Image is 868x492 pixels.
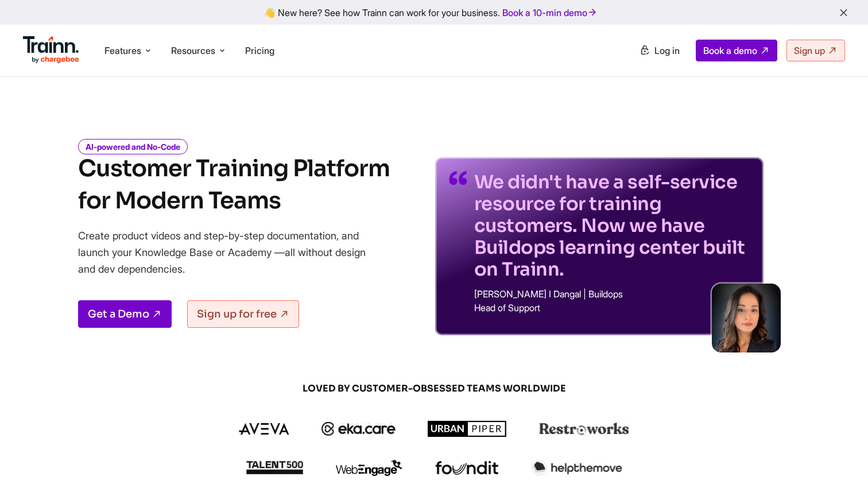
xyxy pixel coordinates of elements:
[428,421,507,437] img: urbanpiper logo
[531,460,622,476] img: helpthemove logo
[786,40,845,61] a: Sign up
[78,153,390,217] h1: Customer Training Platform for Modern Teams
[449,171,467,185] img: quotes-purple.41a7099.svg
[23,36,79,64] img: Trainn Logo
[78,139,188,154] i: AI-powered and No-Code
[78,227,382,277] p: Create product videos and step-by-step documentation, and launch your Knowledge Base or Academy —...
[245,45,274,56] a: Pricing
[474,171,750,280] p: We didn't have a self-service resource for training customers. Now we have Buildops learning cent...
[654,45,680,56] span: Log in
[712,284,781,352] img: sabina-buildops.d2e8138.png
[696,40,777,61] a: Book a demo
[703,45,757,56] span: Book a demo
[78,300,172,328] a: Get a Demo
[321,422,396,436] img: ekacare logo
[539,423,629,435] img: restroworks logo
[474,303,750,312] p: Head of Support
[435,461,499,475] img: foundit logo
[239,423,289,435] img: aveva logo
[633,40,687,61] a: Log in
[246,460,303,475] img: talent500 logo
[158,382,710,395] span: LOVED BY CUSTOMER-OBSESSED TEAMS WORLDWIDE
[336,460,402,476] img: webengage logo
[500,5,600,21] a: Book a 10-min demo
[474,289,750,299] p: [PERSON_NAME] I Dangal | Buildops
[104,44,141,57] span: Features
[7,7,861,18] div: 👋 New here? See how Trainn can work for your business.
[171,44,215,57] span: Resources
[794,45,825,56] span: Sign up
[187,300,299,328] a: Sign up for free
